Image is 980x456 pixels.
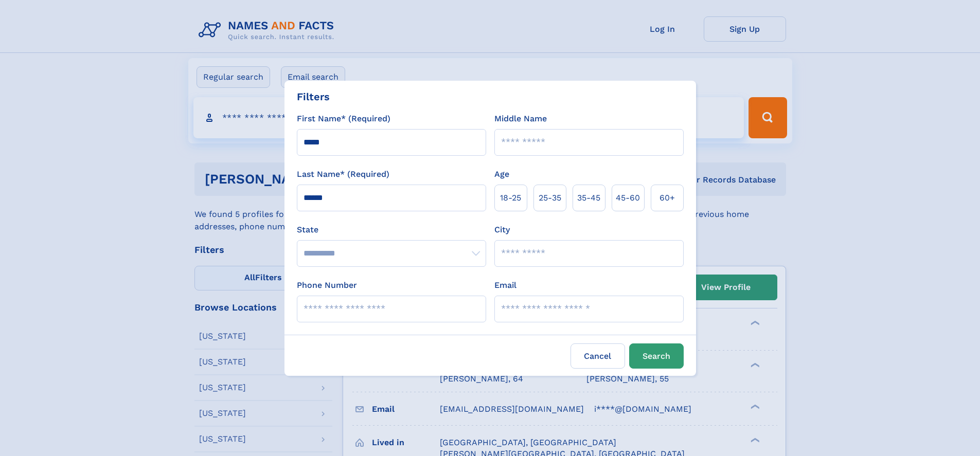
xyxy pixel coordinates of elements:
span: 18‑25 [500,192,521,204]
span: 60+ [660,192,675,204]
label: Email [494,279,516,291]
button: Search [629,343,684,369]
span: 45‑60 [616,192,640,204]
label: Middle Name [494,113,547,125]
label: Cancel [571,343,625,369]
div: Filters [297,89,330,104]
label: First Name* (Required) [297,113,390,125]
label: Last Name* (Required) [297,168,389,180]
label: Phone Number [297,279,357,291]
span: 25‑35 [539,192,561,204]
label: State [297,224,486,236]
label: City [494,224,510,236]
label: Age [494,168,509,180]
span: 35‑45 [577,192,600,204]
